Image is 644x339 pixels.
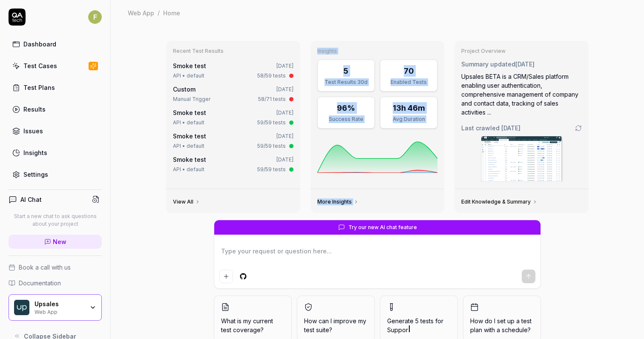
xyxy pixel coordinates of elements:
time: [DATE] [276,86,293,92]
span: Custom [173,86,195,93]
img: Upsales Logo [14,300,29,315]
div: Web App [128,9,154,17]
a: Go to crawling settings [575,125,582,132]
div: API • default [173,119,204,126]
span: F [88,10,102,24]
div: Insights [23,148,47,157]
div: / [158,9,160,17]
a: Book a call with us [9,263,102,272]
div: Issues [23,126,43,135]
a: New [9,235,102,249]
span: How can I improve my test suite? [304,316,368,334]
time: [DATE] [276,156,293,163]
span: How do I set up a test plan with a schedule? [470,316,534,334]
a: Issues [9,123,102,139]
h3: Project Overview [461,48,582,55]
div: 96% [337,102,355,114]
time: [DATE] [276,63,293,69]
div: 58/59 tests [257,72,286,80]
a: Settings [9,166,102,183]
div: Enabled Tests [385,78,432,86]
div: Web App [34,308,84,315]
span: Try our new AI chat feature [348,224,417,231]
div: Settings [23,170,48,179]
div: API • default [173,72,204,80]
div: Test Plans [23,83,55,92]
a: Edit Knowledge & Summary [461,198,538,205]
a: Documentation [9,279,102,287]
div: API • default [173,166,204,173]
div: 59/59 tests [257,119,286,126]
a: Smoke test[DATE]API • default59/59 tests [171,130,295,152]
a: Test Plans [9,79,102,96]
a: Smoke test [173,62,206,69]
div: 70 [404,65,414,77]
div: Dashboard [23,40,56,49]
div: API • default [173,142,204,150]
a: Custom[DATE]Manual Trigger58/71 tests [171,83,295,105]
span: New [53,237,66,246]
div: Avg Duration [385,115,432,123]
time: [DATE] [501,124,520,132]
time: [DATE] [276,109,293,116]
div: Home [163,9,180,17]
div: Upsales BETA is a CRM/Sales platform enabling user authentication, comprehensive management of co... [461,72,582,117]
a: Smoke test [173,156,206,163]
a: Smoke test[DATE]API • default59/59 tests [171,106,295,128]
span: Documentation [19,279,61,287]
a: Smoke test[DATE]API • default58/59 tests [171,60,295,81]
a: View All [173,198,200,205]
button: Add attachment [219,270,233,283]
span: Suppor [387,326,408,333]
a: Insights [9,144,102,161]
div: Upsales [34,300,84,308]
button: F [88,9,102,26]
div: 58/71 tests [258,95,286,103]
h3: Recent Test Results [173,48,293,55]
div: Test Results 30d [323,78,369,86]
a: Smoke test[DATE]API • default59/59 tests [171,153,295,175]
time: [DATE] [276,133,293,139]
a: Smoke test [173,109,206,116]
button: Upsales LogoUpsalesWeb App [9,294,102,321]
span: Generate 5 tests for [387,316,451,334]
a: Smoke test [173,132,206,140]
div: Manual Trigger [173,95,210,103]
a: Test Cases [9,57,102,74]
time: [DATE] [515,60,535,68]
div: Test Cases [23,61,57,70]
h4: AI Chat [20,195,42,204]
p: Start a new chat to ask questions about your project [9,213,102,228]
div: Results [23,105,46,114]
div: 13h 46m [393,102,425,114]
span: Summary updated [461,60,515,68]
a: Dashboard [9,36,102,52]
span: Last crawled [461,124,520,132]
a: Results [9,101,102,118]
span: What is my current test coverage? [221,316,285,334]
div: 5 [343,65,348,77]
div: 59/59 tests [257,142,286,150]
div: 59/59 tests [257,166,286,173]
span: Book a call with us [19,263,71,272]
div: Success Rate [323,115,369,123]
a: More Insights [317,198,359,205]
img: Screenshot [481,136,562,181]
h3: Insights [317,48,438,55]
